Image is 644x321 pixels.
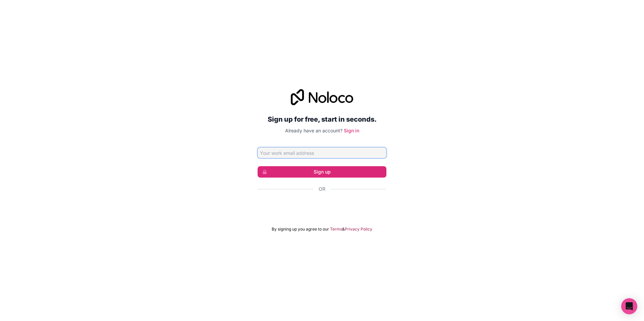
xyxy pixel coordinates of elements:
[285,128,342,133] span: Already have an account?
[342,227,345,232] span: &
[258,166,386,178] button: Sign up
[330,227,342,232] a: Terms
[345,227,372,232] a: Privacy Policy
[258,113,386,125] h2: Sign up for free, start in seconds.
[254,200,390,214] iframe: Sign in with Google Button
[258,147,386,158] input: Email address
[319,186,325,192] span: Or
[344,128,359,133] a: Sign in
[621,298,637,314] div: Open Intercom Messenger
[272,227,329,232] span: By signing up you agree to our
